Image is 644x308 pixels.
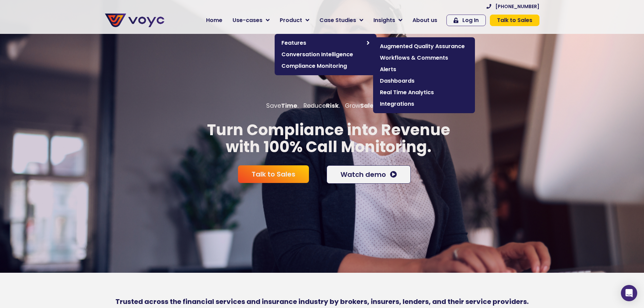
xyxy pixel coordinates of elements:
[281,50,370,59] span: Conversation Intelligence
[495,4,539,9] span: [PHONE_NUMBER]
[621,285,637,301] div: Open Intercom Messenger
[380,42,468,50] span: Augmented Quality Assurance
[380,88,468,97] span: Real Time Analytics
[326,102,339,110] b: Risk
[490,15,539,26] a: Talk to Sales
[486,4,539,9] a: [PHONE_NUMBER]
[380,54,468,62] span: Workflows & Comments
[252,171,295,178] span: Talk to Sales
[238,165,309,183] a: Talk to Sales
[206,16,222,24] span: Home
[275,14,314,27] a: Product
[360,102,377,110] b: Sales
[281,39,363,47] span: Features
[115,297,529,306] b: Trusted across the financial services and insurance industry by brokers, insurers, lenders, and t...
[278,60,373,72] a: Compliance Monitoring
[105,14,164,27] img: voyc-full-logo
[373,16,395,24] span: Insights
[497,18,532,23] span: Talk to Sales
[376,87,472,98] a: Real Time Analytics
[376,75,472,87] a: Dashboards
[280,16,302,24] span: Product
[446,15,486,26] a: Log In
[380,65,468,74] span: Alerts
[314,14,368,27] a: Case Studies
[278,37,373,49] a: Features
[376,64,472,75] a: Alerts
[341,171,386,178] span: Watch demo
[281,102,297,110] b: Time
[376,98,472,110] a: Integrations
[227,14,275,27] a: Use-cases
[462,18,479,23] span: Log In
[380,77,468,85] span: Dashboards
[201,14,227,27] a: Home
[319,16,356,24] span: Case Studies
[368,14,407,27] a: Insights
[407,14,442,27] a: About us
[376,52,472,64] a: Workflows & Comments
[281,62,370,70] span: Compliance Monitoring
[412,16,437,24] span: About us
[233,16,262,24] span: Use-cases
[327,165,411,184] a: Watch demo
[376,41,472,52] a: Augmented Quality Assurance
[380,100,468,108] span: Integrations
[278,49,373,60] a: Conversation Intelligence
